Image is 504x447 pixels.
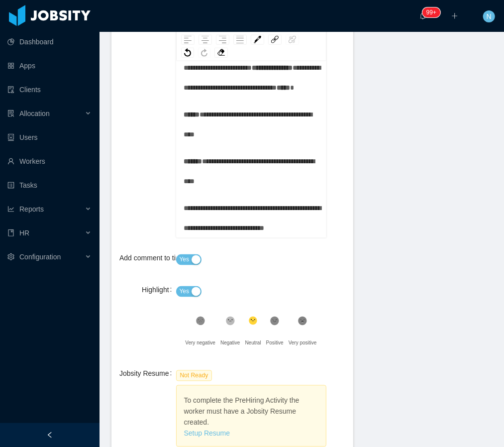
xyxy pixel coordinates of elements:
[268,35,282,45] div: Link
[180,255,190,265] span: Yes
[181,48,194,58] div: Undo
[181,35,195,45] div: Left
[19,110,50,117] span: Allocation
[7,56,92,76] a: icon: appstoreApps
[266,334,284,353] div: Positive
[7,127,92,147] a: icon: robotUsers
[184,397,300,427] span: To complete the PreHiring Activity the worker must have a Jobsity Resume created.
[289,334,317,353] div: Very positive
[220,334,240,353] div: Negative
[245,334,261,353] div: Neutral
[184,430,230,438] a: Setup Resume
[419,12,426,19] i: icon: bell
[214,48,228,58] div: Remove
[7,32,92,52] a: icon: pie-chartDashboard
[487,10,492,22] span: N
[422,7,440,17] sup: 1653
[249,35,266,45] div: rdw-color-picker
[19,205,44,213] span: Reports
[212,48,230,58] div: rdw-remove-control
[185,334,215,353] div: Very negative
[19,229,29,237] span: HR
[7,151,92,171] a: icon: userWorkers
[119,254,207,262] label: Add comment to timeline?
[7,253,14,260] i: icon: setting
[176,370,212,381] span: Not Ready
[286,35,299,45] div: Unlink
[7,110,14,117] i: icon: solution
[216,35,229,45] div: Right
[199,35,212,45] div: Center
[179,48,212,58] div: rdw-history-control
[19,253,61,261] span: Configuration
[7,80,92,100] a: icon: auditClients
[266,35,301,45] div: rdw-link-control
[7,229,14,236] i: icon: book
[119,370,176,378] label: Jobsity Resume
[233,35,247,45] div: Justify
[198,48,210,58] div: Redo
[142,286,176,294] label: Highlight
[180,287,190,297] span: Yes
[179,35,249,45] div: rdw-textalign-control
[7,175,92,195] a: icon: profileTasks
[7,206,14,213] i: icon: line-chart
[451,12,458,19] i: icon: plus
[176,0,327,238] div: rdw-wrapper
